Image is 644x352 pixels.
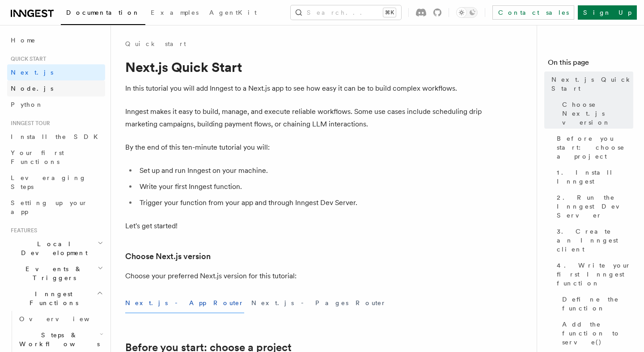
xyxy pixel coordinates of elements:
[548,57,633,71] h4: On this page
[125,220,483,232] p: Let's get started!
[7,261,105,286] button: Events & Triggers
[16,331,100,348] span: Steps & Workflows
[559,291,633,316] a: Define the function
[553,164,633,189] a: 1. Install Inngest
[61,3,145,25] a: Documentation
[11,133,103,140] span: Install the SDK
[559,316,633,350] a: Add the function to serve()
[7,120,50,127] span: Inngest tour
[204,3,262,24] a: AgentKit
[11,199,88,215] span: Setting up your app
[578,5,637,20] a: Sign Up
[66,9,140,16] span: Documentation
[291,5,401,20] button: Search...⌘K
[557,134,633,161] span: Before you start: choose a project
[553,223,633,257] a: 3. Create an Inngest client
[548,71,633,96] a: Next.js Quick Start
[137,180,483,193] li: Write your first Inngest function.
[553,189,633,223] a: 2. Run the Inngest Dev Server
[11,101,43,108] span: Python
[125,82,483,95] p: In this tutorial you will add Inngest to a Next.js app to see how easy it can be to build complex...
[11,36,36,45] span: Home
[7,286,105,311] button: Inngest Functions
[562,320,633,347] span: Add the function to serve()
[7,170,105,195] a: Leveraging Steps
[562,100,633,127] span: Choose Next.js version
[557,227,633,254] span: 3. Create an Inngest client
[7,32,105,48] a: Home
[7,129,105,145] a: Install the SDK
[553,257,633,291] a: 4. Write your first Inngest function
[7,96,105,113] a: Python
[151,9,199,16] span: Examples
[125,141,483,154] p: By the end of this ten-minute tutorial you will:
[559,96,633,130] a: Choose Next.js version
[11,69,53,76] span: Next.js
[7,145,105,170] a: Your first Functions
[557,168,633,186] span: 1. Install Inngest
[7,227,37,234] span: Features
[16,311,105,327] a: Overview
[383,8,396,17] kbd: ⌘K
[11,85,53,92] span: Node.js
[137,164,483,177] li: Set up and run Inngest on your machine.
[557,193,633,220] span: 2. Run the Inngest Dev Server
[11,149,64,165] span: Your first Functions
[19,315,111,323] span: Overview
[7,80,105,96] a: Node.js
[209,9,257,16] span: AgentKit
[125,250,211,263] a: Choose Next.js version
[7,239,97,257] span: Local Development
[137,197,483,209] li: Trigger your function from your app and through Inngest Dev Server.
[492,5,574,20] a: Contact sales
[145,3,204,24] a: Examples
[125,59,483,75] h1: Next.js Quick Start
[125,105,483,130] p: Inngest makes it easy to build, manage, and execute reliable workflows. Some use cases include sc...
[125,270,483,282] p: Choose your preferred Next.js version for this tutorial:
[125,293,244,313] button: Next.js - App Router
[551,75,633,93] span: Next.js Quick Start
[7,64,105,80] a: Next.js
[16,327,105,352] button: Steps & Workflows
[7,236,105,261] button: Local Development
[251,293,386,313] button: Next.js - Pages Router
[553,130,633,164] a: Before you start: choose a project
[125,39,186,48] a: Quick start
[7,195,105,220] a: Setting up your app
[562,295,633,313] span: Define the function
[7,55,46,63] span: Quick start
[7,289,97,307] span: Inngest Functions
[11,174,86,190] span: Leveraging Steps
[557,261,633,288] span: 4. Write your first Inngest function
[7,264,97,282] span: Events & Triggers
[456,7,478,18] button: Toggle dark mode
